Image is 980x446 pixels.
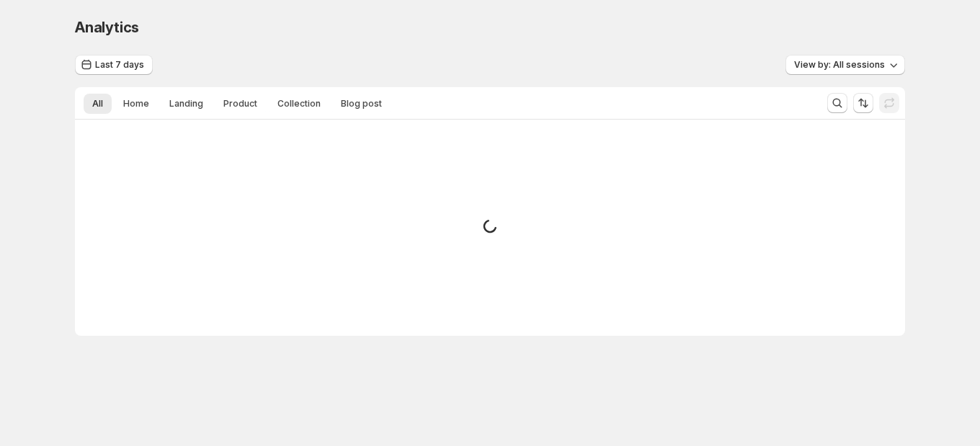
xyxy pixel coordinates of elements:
span: Analytics [75,19,139,36]
span: Home [123,98,149,110]
span: All [92,98,103,110]
span: Blog post [341,98,382,110]
span: Landing [169,98,203,110]
button: Sort the results [853,93,873,113]
span: Product [223,98,257,110]
button: Last 7 days [75,55,153,75]
button: Search and filter results [827,93,847,113]
button: View by: All sessions [785,55,905,75]
span: Collection [277,98,321,110]
span: Last 7 days [95,59,144,71]
span: View by: All sessions [794,59,885,71]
